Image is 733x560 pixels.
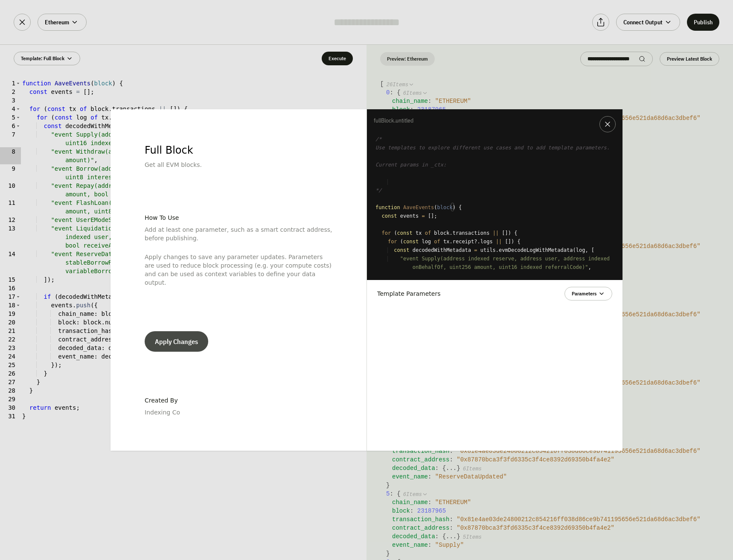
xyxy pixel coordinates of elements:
span: Add at least one parameter, such as a smart contract address, before publishing. [145,225,332,242]
span: Template Parameters [377,289,440,298]
button: Parameters [564,287,612,300]
span: Apply changes to save any parameter updates. Parameters are used to reduce block processing (e.g.... [145,246,332,287]
span: Full Block [145,143,193,157]
span: fullBlock . untitled [374,116,616,125]
span: Parameters [572,290,596,297]
button: Apply Changes [145,331,208,352]
span: Created By [145,396,178,405]
span: How To Use [145,213,179,222]
span: Get all EVM blocks. [145,160,202,169]
span: Indexing Co [145,408,180,417]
